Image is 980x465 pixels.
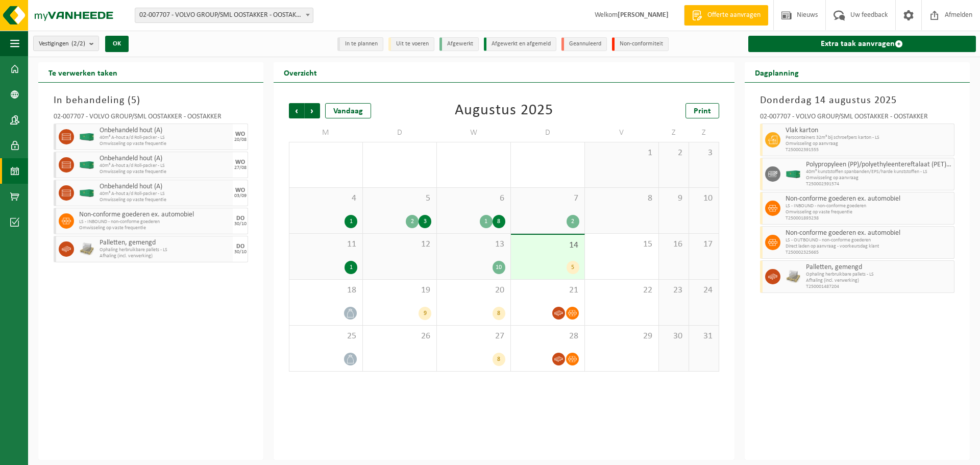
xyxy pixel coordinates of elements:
span: Non-conforme goederen ex. automobiel [786,195,951,203]
div: 30/10 [234,250,247,255]
span: Omwisseling op aanvraag [806,175,951,181]
span: 40m³ A-hout a/d Roll-packer - LS [100,135,230,141]
span: 19 [368,285,431,296]
div: Vandaag [325,103,371,118]
span: 26 [368,331,431,342]
td: Z [689,124,719,142]
div: Augustus 2025 [455,103,553,118]
span: 28 [516,331,579,342]
span: 29 [590,331,653,342]
button: OK [105,36,129,52]
span: 4 [295,193,357,204]
span: T250002391555 [786,147,951,153]
span: 3 [694,148,714,159]
span: 11 [295,239,357,250]
span: T250001893238 [786,215,951,222]
div: 03/09 [234,193,247,199]
img: HK-XC-40-GN-00 [786,170,801,178]
span: T250001487204 [806,284,951,290]
div: 2 [406,215,419,228]
span: 1 [590,148,653,159]
td: D [363,124,437,142]
span: Afhaling (incl. verwerking) [806,278,951,284]
span: Ophaling herbruikbare pallets - LS [806,272,951,278]
button: Vestigingen(2/2) [33,36,99,51]
span: 30 [664,331,683,342]
span: T250002391574 [806,181,951,187]
div: WO [235,131,245,137]
span: Vestigingen [39,36,85,52]
span: 25 [295,331,357,342]
a: Print [685,103,719,118]
span: Offerte aanvragen [705,10,763,20]
span: 27 [442,331,505,342]
img: HK-XC-40-GN-00 [79,133,94,141]
span: 7 [516,193,579,204]
h2: Overzicht [274,62,327,82]
h2: Dagplanning [745,62,809,82]
span: 13 [442,239,505,250]
span: Palletten, gemengd [100,239,230,247]
span: 15 [590,239,653,250]
div: DO [236,215,244,222]
span: Palletten, gemengd [806,263,951,272]
span: Volgende [305,103,320,118]
div: 3 [419,215,431,228]
div: 30/10 [234,222,247,227]
div: 1 [345,215,357,228]
span: Onbehandeld hout (A) [100,127,230,135]
div: 1 [480,215,493,228]
h2: Te verwerken taken [38,62,128,82]
span: 22 [590,285,653,296]
div: 9 [419,307,431,320]
span: 6 [442,193,505,204]
div: 02-007707 - VOLVO GROUP/SML OOSTAKKER - OOSTAKKER [54,113,248,124]
td: V [585,124,659,142]
div: 27/08 [234,165,247,170]
div: 10 [493,261,505,274]
span: Omwisseling op vaste frequentie [100,197,230,203]
div: DO [236,243,244,250]
td: D [511,124,585,142]
span: Non-conforme goederen ex. automobiel [79,211,230,219]
span: LS - INBOUND - non-conforme goederen [786,203,951,209]
span: Afhaling (incl. verwerking) [100,253,230,259]
span: T250002325665 [786,250,951,256]
span: 8 [590,193,653,204]
span: Vorige [289,103,304,118]
span: Omwisseling op vaste frequentie [786,209,951,215]
span: LS - INBOUND - non-conforme goederen [79,219,230,225]
a: Offerte aanvragen [684,5,768,26]
div: 8 [493,353,505,366]
span: 5 [131,95,137,106]
img: LP-PA-00000-WDN-11 [79,241,94,257]
li: Afgewerkt en afgemeld [484,37,556,51]
li: In te plannen [337,37,383,51]
span: Omwisseling op vaste frequentie [100,169,230,175]
span: 31 [694,331,714,342]
div: WO [235,159,245,165]
span: 40m³ A-hout a/d Roll-packer - LS [100,191,230,197]
span: 5 [368,193,431,204]
li: Uit te voeren [388,37,434,51]
li: Non-conformiteit [612,37,669,51]
span: 23 [664,285,683,296]
span: 14 [516,240,579,251]
span: Omwisseling op vaste frequentie [100,141,230,147]
span: 18 [295,285,357,296]
span: 02-007707 - VOLVO GROUP/SML OOSTAKKER - OOSTAKKER [135,8,313,22]
span: 02-007707 - VOLVO GROUP/SML OOSTAKKER - OOSTAKKER [135,8,313,23]
div: 02-007707 - VOLVO GROUP/SML OOSTAKKER - OOSTAKKER [760,113,954,124]
span: 9 [664,193,683,204]
span: 40m³ A-hout a/d Roll-packer - LS [100,163,230,169]
li: Afgewerkt [439,37,479,51]
span: 2 [664,148,683,159]
div: 1 [345,261,357,274]
span: 16 [664,239,683,250]
span: Onbehandeld hout (A) [100,183,230,191]
div: 20/08 [234,137,247,142]
div: 8 [493,215,505,228]
strong: [PERSON_NAME] [618,11,669,19]
span: Print [694,107,711,115]
span: 20 [442,285,505,296]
